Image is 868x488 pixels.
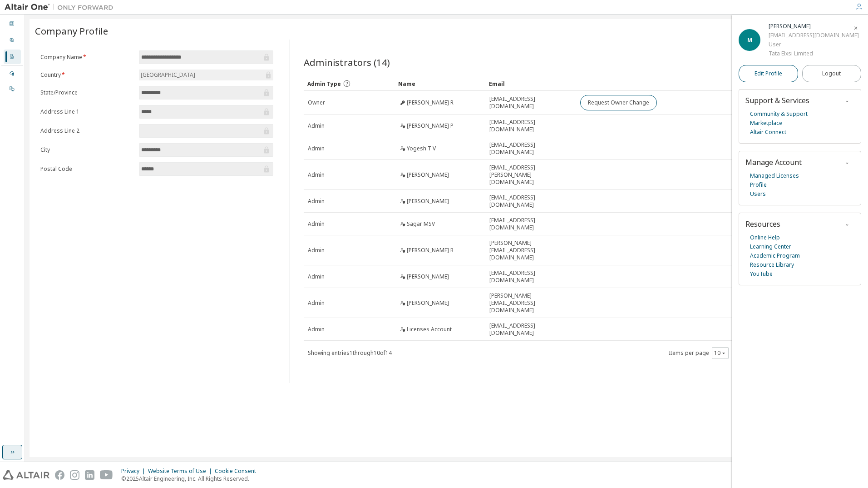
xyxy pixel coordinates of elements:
span: Admin Type [307,80,341,88]
span: Licenses Account [407,326,452,333]
span: Company Profile [35,25,108,37]
a: Learning Center [750,242,791,251]
span: [PERSON_NAME] [407,198,449,205]
span: Admin [308,220,325,228]
span: Admin [308,326,325,333]
span: Items per page [669,347,729,359]
p: © 2025 Altair Engineering, Inc. All Rights Reserved. [121,475,261,483]
span: Edit Profile [755,70,782,77]
img: instagram.svg [70,470,79,480]
a: YouTube [750,269,773,279]
a: Altair Connect [750,128,786,137]
span: [EMAIL_ADDRESS][DOMAIN_NAME] [489,194,572,209]
div: Name [398,76,482,91]
span: Admin [308,247,325,254]
span: [EMAIL_ADDRESS][DOMAIN_NAME] [489,141,572,156]
img: facebook.svg [55,470,64,480]
span: [EMAIL_ADDRESS][DOMAIN_NAME] [489,269,572,284]
div: Cookie Consent [215,468,261,475]
div: Managed [4,66,21,81]
div: On Prem [4,82,21,96]
a: Managed Licenses [750,171,799,180]
a: Academic Program [750,251,800,260]
span: Showing entries 1 through 10 of 14 [308,349,392,357]
img: altair_logo.svg [3,470,49,480]
a: Edit Profile [739,65,798,82]
div: [EMAIL_ADDRESS][DOMAIN_NAME] [769,31,859,40]
span: [PERSON_NAME][EMAIL_ADDRESS][DOMAIN_NAME] [489,239,572,261]
a: Online Help [750,233,780,242]
a: Resource Library [750,260,794,269]
div: [GEOGRAPHIC_DATA] [139,70,197,80]
a: Marketplace [750,119,782,128]
span: [PERSON_NAME] [407,299,449,307]
a: Community & Support [750,110,808,119]
label: Company Name [40,54,133,61]
span: Admin [308,145,325,152]
div: Dashboard [4,17,21,31]
span: [PERSON_NAME] R [407,247,454,254]
label: Postal Code [40,165,133,173]
span: Yogesh T V [407,145,436,152]
span: Sagar MSV [407,220,435,228]
span: Support & Services [745,95,809,105]
span: [EMAIL_ADDRESS][PERSON_NAME][DOMAIN_NAME] [489,164,572,186]
button: Request Owner Change [580,95,657,110]
label: City [40,146,133,154]
div: Website Terms of Use [148,468,215,475]
div: User [769,40,859,49]
span: Logout [822,69,841,78]
span: [EMAIL_ADDRESS][DOMAIN_NAME] [489,217,572,231]
a: Users [750,189,766,199]
span: [PERSON_NAME] P [407,122,454,129]
span: Admin [308,198,325,205]
span: Admin [308,122,325,129]
button: Logout [802,65,862,82]
span: Resources [745,219,780,229]
span: Admin [308,299,325,307]
label: Address Line 2 [40,127,133,134]
label: Address Line 1 [40,108,133,115]
span: Owner [308,99,325,106]
span: [PERSON_NAME][EMAIL_ADDRESS][DOMAIN_NAME] [489,292,572,314]
span: Manage Account [745,157,802,167]
span: [PERSON_NAME] [407,171,449,179]
div: Tata Elxsi Limited [769,49,859,58]
span: Admin [308,273,325,280]
img: youtube.svg [100,470,113,480]
div: Company Profile [4,50,21,64]
span: Administrators (14) [304,56,390,69]
span: [EMAIL_ADDRESS][DOMAIN_NAME] [489,119,572,133]
img: linkedin.svg [85,470,94,480]
div: [GEOGRAPHIC_DATA] [139,70,273,80]
span: [EMAIL_ADDRESS][DOMAIN_NAME] [489,322,572,337]
div: User Profile [4,33,21,48]
span: M [747,36,752,44]
span: [PERSON_NAME] R [407,99,454,106]
a: Profile [750,180,767,189]
label: State/Province [40,89,133,96]
div: Email [489,76,572,91]
button: 10 [714,349,726,357]
label: Country [40,71,133,79]
div: Privacy [121,468,148,475]
div: Musi Dinesha [769,22,859,31]
img: Altair One [5,3,118,12]
span: [EMAIL_ADDRESS][DOMAIN_NAME] [489,95,572,110]
span: [PERSON_NAME] [407,273,449,280]
span: Admin [308,171,325,179]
